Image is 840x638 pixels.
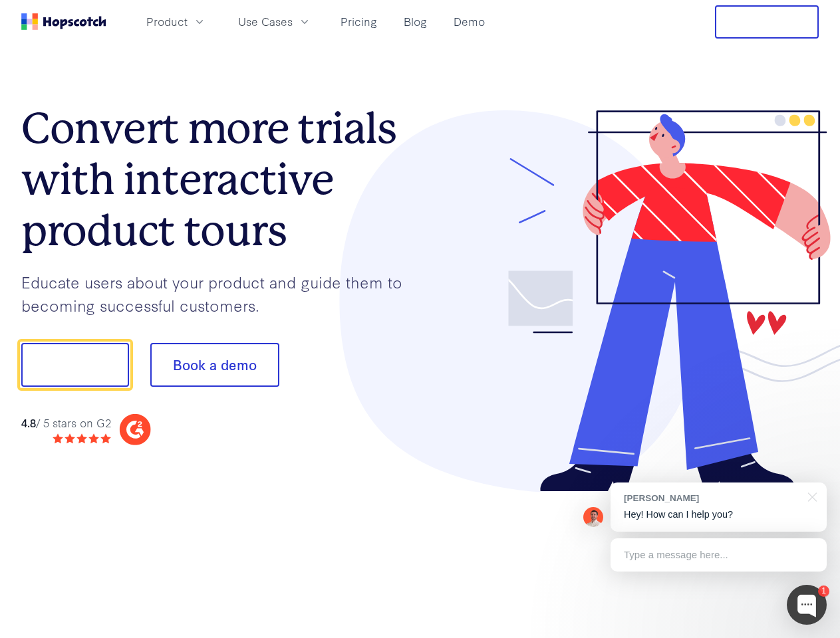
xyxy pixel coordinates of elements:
div: Type a message here... [611,538,827,572]
strong: 4.8 [21,415,36,430]
p: Educate users about your product and guide them to becoming successful customers. [21,270,420,316]
a: Demo [448,11,490,33]
span: Use Cases [238,13,293,30]
a: Pricing [335,11,382,33]
button: Product [138,11,214,33]
p: Hey! How can I help you? [624,508,813,522]
h1: Convert more trials with interactive product tours [21,103,420,256]
button: Book a demo [150,343,279,387]
a: Blog [398,11,432,33]
span: Product [146,13,188,30]
a: Home [21,13,106,30]
img: Mark Spera [583,507,603,527]
button: Free Trial [715,5,819,39]
button: Show me! [21,343,129,387]
div: [PERSON_NAME] [624,492,800,504]
div: / 5 stars on G2 [21,415,111,431]
div: 1 [818,585,829,597]
button: Use Cases [230,11,319,33]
